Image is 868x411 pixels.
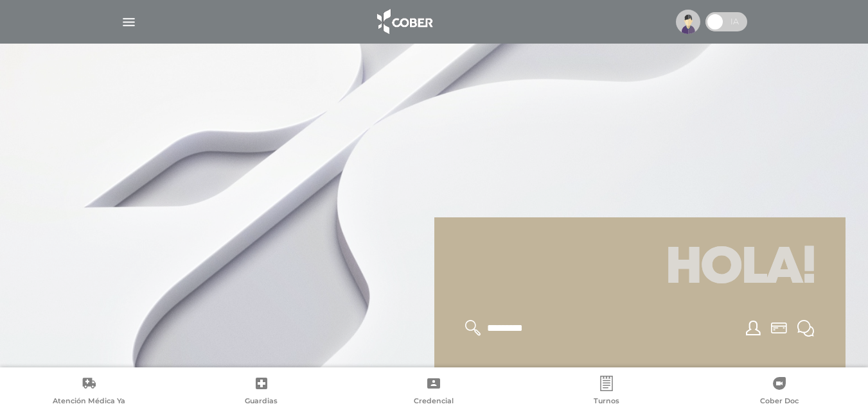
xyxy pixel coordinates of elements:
[370,6,438,37] img: logo_cober_home-white.png
[175,376,348,408] a: Guardias
[53,396,125,408] span: Atención Médica Ya
[348,376,520,408] a: Credencial
[3,376,175,408] a: Atención Médica Ya
[121,14,137,30] img: Cober_menu-lines-white.svg
[414,396,454,408] span: Credencial
[520,376,693,408] a: Turnos
[693,376,865,408] a: Cober Doc
[760,396,799,408] span: Cober Doc
[245,396,278,408] span: Guardias
[594,396,619,408] span: Turnos
[676,10,700,34] img: profile-placeholder.svg
[450,233,830,305] h1: Hola!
